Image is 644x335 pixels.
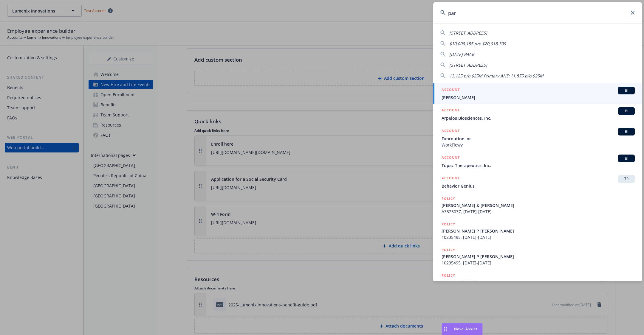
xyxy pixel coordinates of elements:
span: [STREET_ADDRESS] [449,30,487,36]
span: TR [620,176,632,182]
h5: ACCOUNT [442,128,460,135]
span: BI [620,156,632,161]
h5: POLICY [442,247,455,253]
span: Arpelos Biosciences, Inc. [442,115,635,121]
h5: ACCOUNT [442,155,460,162]
h5: ACCOUNT [442,175,460,182]
a: POLICY[PERSON_NAME] P [PERSON_NAME]10235495, [DATE]-[DATE] [433,218,642,244]
span: 13.125 p/o $25M Primary AND 11.875 p/o $25M [449,73,544,79]
a: ACCOUNTBITopaz Therapeutics, Inc. [433,151,642,172]
span: 10235495, [DATE]-[DATE] [442,260,635,266]
span: Funroutine Inc. [442,135,635,142]
span: Nova Assist [454,326,478,331]
a: ACCOUNTBIArpelos Biosciences, Inc. [433,104,642,124]
span: [PERSON_NAME] P [PERSON_NAME] [442,253,635,260]
span: [PERSON_NAME] [442,94,635,101]
h5: POLICY [442,221,455,227]
div: Drag to move [442,323,449,335]
a: POLICY[PERSON_NAME] & [PERSON_NAME]A3325037, [DATE]-[DATE] [433,192,642,218]
span: BI [620,108,632,114]
span: WorkFlowy [442,142,635,148]
span: A3325037, [DATE]-[DATE] [442,208,635,215]
h5: POLICY [442,196,455,202]
a: ACCOUNTTRBehavior Genius [433,172,642,192]
span: BI [620,88,632,93]
h5: POLICY [442,272,455,278]
span: [PERSON_NAME] P [PERSON_NAME] [442,228,635,234]
a: ACCOUNTBIFunroutine Inc.WorkFlowy [433,124,642,151]
span: 10235495, [DATE]-[DATE] [442,234,635,240]
h5: ACCOUNT [442,107,460,114]
a: POLICY[PERSON_NAME] P [PERSON_NAME]10235495, [DATE]-[DATE] [433,244,642,269]
a: ACCOUNTBI[PERSON_NAME] [433,83,642,104]
h5: ACCOUNT [442,87,460,94]
span: [STREET_ADDRESS] [449,62,487,68]
span: [PERSON_NAME] & [PERSON_NAME] [442,202,635,208]
span: Behavior Genius [442,183,635,189]
span: [PERSON_NAME] [442,279,635,285]
a: POLICY[PERSON_NAME] [433,269,642,295]
input: Search... [433,2,642,24]
span: [DATE] PACK [449,52,474,57]
span: BI [620,129,632,134]
span: $10,009,155 p/o $20,018,309 [449,41,506,46]
span: Topaz Therapeutics, Inc. [442,162,635,169]
button: Nova Assist [442,323,483,335]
